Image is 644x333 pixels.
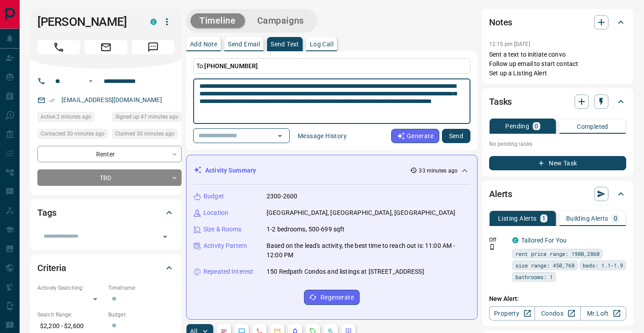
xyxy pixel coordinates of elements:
[37,311,104,319] p: Search Range:
[41,129,105,138] span: Contacted 30 minutes ago
[489,244,495,250] svg: Push Notification Only
[489,15,512,29] h2: Notes
[489,236,507,244] p: Off
[49,97,55,103] svg: Email Verified
[304,290,360,305] button: Regenerate
[515,272,553,281] span: bathrooms: 1
[37,257,174,279] div: Criteria
[267,241,470,260] p: Based on the lead's activity, the best time to reach out is: 11:00 AM - 12:00 PM
[108,311,174,319] p: Budget:
[391,129,439,143] button: Generate
[37,112,108,124] div: Fri Aug 15 2025
[271,41,299,47] p: Send Text
[489,187,512,201] h2: Alerts
[515,249,599,258] span: rent price range: 1980,2860
[108,284,174,292] p: Timeframe:
[512,237,518,243] div: condos.ca
[132,40,174,54] span: Message
[37,146,182,162] div: Renter
[489,41,530,47] p: 12:15 pm [DATE]
[85,76,96,86] button: Open
[577,123,608,130] p: Completed
[505,123,529,129] p: Pending
[542,215,546,222] p: 1
[515,261,575,270] span: size range: 450,768
[489,306,535,321] a: Property
[580,306,626,321] a: Mr.Loft
[37,129,108,141] div: Fri Aug 15 2025
[37,15,137,29] h1: [PERSON_NAME]
[267,208,455,218] p: [GEOGRAPHIC_DATA], [GEOGRAPHIC_DATA], [GEOGRAPHIC_DATA]
[37,40,80,54] span: Call
[442,129,470,143] button: Send
[203,267,253,276] p: Repeated Interest
[203,241,247,251] p: Activity Pattern
[203,192,224,201] p: Budget
[489,137,626,151] p: No pending tasks
[194,162,470,179] div: Activity Summary33 minutes ago
[489,156,626,170] button: New Task
[37,169,182,186] div: TBD
[112,112,182,124] div: Fri Aug 15 2025
[489,50,626,78] p: Sent a text to initiate convo Follow up email to start contact Set up a Listing Alert
[489,12,626,33] div: Notes
[274,130,286,142] button: Open
[535,306,580,321] a: Condos
[583,261,623,270] span: beds: 1.1-1.9
[112,129,182,141] div: Fri Aug 15 2025
[41,112,91,121] span: Active 2 minutes ago
[535,123,538,129] p: 0
[489,183,626,205] div: Alerts
[37,261,66,275] h2: Criteria
[203,208,228,218] p: Location
[37,206,56,220] h2: Tags
[489,95,512,109] h2: Tasks
[248,13,313,28] button: Campaigns
[614,215,617,222] p: 0
[205,166,256,175] p: Activity Summary
[267,267,424,276] p: 150 Redpath Condos and listings at [STREET_ADDRESS]
[37,202,174,223] div: Tags
[267,192,297,201] p: 2300-2600
[521,237,567,244] a: Tailored For You
[159,230,171,243] button: Open
[204,62,258,70] span: [PHONE_NUMBER]
[193,58,470,74] p: To:
[419,167,458,175] p: 33 minutes ago
[292,129,352,143] button: Message History
[37,284,104,292] p: Actively Searching:
[150,19,157,25] div: condos.ca
[190,13,245,28] button: Timeline
[267,225,344,234] p: 1-2 bedrooms, 500-699 sqft
[489,91,626,112] div: Tasks
[61,96,162,103] a: [EMAIL_ADDRESS][DOMAIN_NAME]
[190,41,217,47] p: Add Note
[203,225,242,234] p: Size & Rooms
[85,40,127,54] span: Email
[498,215,537,222] p: Listing Alerts
[489,294,626,304] p: New Alert:
[310,41,333,47] p: Log Call
[566,215,608,222] p: Building Alerts
[115,112,178,121] span: Signed up 47 minutes ago
[228,41,260,47] p: Send Email
[115,129,174,138] span: Claimed 30 minutes ago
